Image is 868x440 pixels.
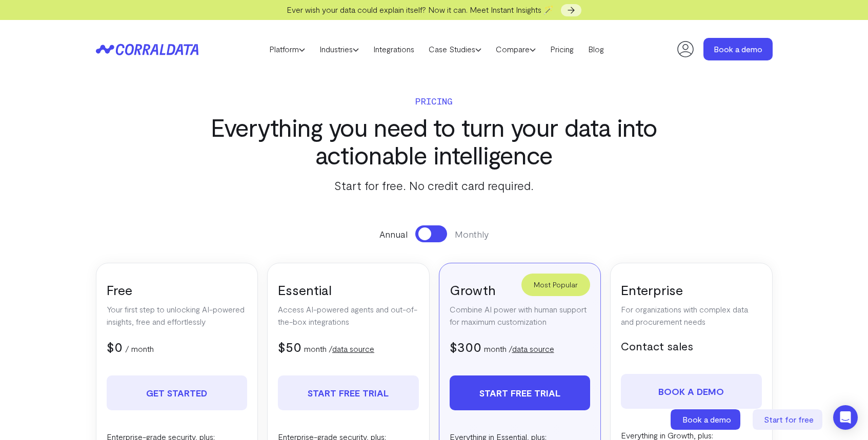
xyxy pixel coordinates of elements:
[278,281,419,298] h3: Essential
[195,94,673,108] p: Pricing
[278,339,301,354] span: $50
[621,281,762,298] h3: Enterprise
[195,176,673,195] p: Start for free. No credit card required.
[379,227,408,241] span: Annual
[125,343,154,355] p: / month
[332,344,374,353] a: data source
[312,41,366,57] a: Industries
[107,339,123,354] span: $0
[682,414,731,424] span: Book a demo
[107,303,248,328] p: Your first step to unlocking AI-powered insights, free and effortlessly
[764,414,814,424] span: Start for free
[304,343,374,355] p: month /
[489,41,543,57] a: Compare
[195,113,673,169] h3: Everything you need to turn your data into actionable intelligence
[287,5,554,14] span: Ever wish your data could explain itself? Now it can. Meet Instant Insights 🪄
[450,375,591,410] a: Start free trial
[833,405,858,430] div: Open Intercom Messenger
[455,227,489,241] span: Monthly
[450,303,591,328] p: Combine AI power with human support for maximum customization
[512,344,554,353] a: data source
[621,374,762,409] a: Book a demo
[484,343,554,355] p: month /
[753,409,824,430] a: Start for free
[543,41,581,57] a: Pricing
[366,41,421,57] a: Integrations
[107,375,248,410] a: Get Started
[262,41,312,57] a: Platform
[107,281,248,298] h3: Free
[671,409,742,430] a: Book a demo
[278,303,419,328] p: Access AI-powered agents and out-of-the-box integrations
[581,41,611,57] a: Blog
[450,281,591,298] h3: Growth
[621,338,762,353] h5: Contact sales
[621,303,762,328] p: For organizations with complex data and procurement needs
[521,274,590,296] div: Most Popular
[450,339,481,354] span: $300
[421,41,489,57] a: Case Studies
[278,375,419,410] a: Start free trial
[703,38,773,60] a: Book a demo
